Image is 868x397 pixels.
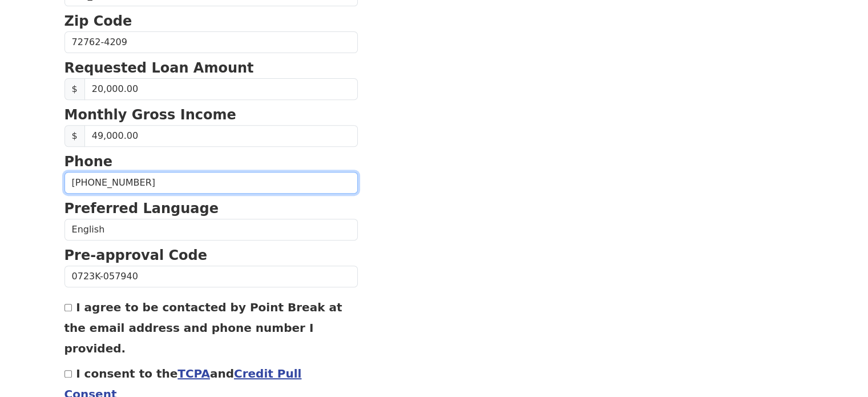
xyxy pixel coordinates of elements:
[64,172,358,194] input: (___) ___-____
[64,78,85,100] span: $
[64,125,85,147] span: $
[64,200,219,216] strong: Preferred Language
[84,125,358,147] input: Monthly Gross Income
[84,78,358,100] input: Requested Loan Amount
[64,31,358,53] input: Zip Code
[64,266,358,287] input: Pre-approval Code
[64,105,358,125] p: Monthly Gross Income
[64,300,342,355] label: I agree to be contacted by Point Break at the email address and phone number I provided.
[177,367,210,380] a: TCPA
[64,154,113,170] strong: Phone
[64,60,254,76] strong: Requested Loan Amount
[64,13,132,29] strong: Zip Code
[64,247,208,263] strong: Pre-approval Code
